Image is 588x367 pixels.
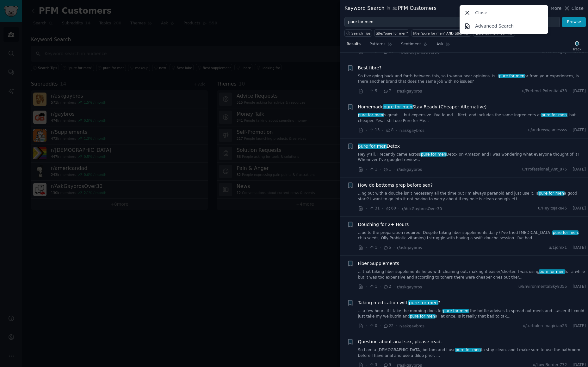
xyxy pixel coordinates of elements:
span: u/turbulen-magician23 [523,323,567,329]
span: · [382,205,383,212]
span: · [393,166,395,173]
span: u/EnvironmentalSky8355 [518,284,567,290]
span: r/askgaybros [399,128,424,133]
button: More [544,5,562,12]
a: Douching for 2+ Hours [358,221,409,228]
span: · [366,127,367,134]
div: Track [573,47,581,51]
span: 2 [383,284,391,290]
span: [DATE] [573,284,586,290]
span: · [366,166,367,173]
p: Advanced Search [475,23,514,29]
span: · [393,244,395,251]
a: ... a few hours if I take the morning does forpure for men(the bottle advises to spread out meds ... [358,308,586,319]
span: · [396,323,397,329]
span: Taking medication with ? [358,299,440,306]
span: · [569,245,571,251]
span: · [569,323,571,329]
a: Patterns [367,39,394,52]
a: ...ue to the preparation required. Despite taking fiber supplements daily (I’ve tried [MEDICAL_DA... [358,230,586,241]
span: · [569,127,571,133]
button: Close [564,5,584,12]
span: 1 [369,284,377,290]
a: How do bottoms prep before sex? [358,182,433,189]
span: · [382,127,383,134]
input: Try a keyword related to your business [344,17,560,28]
span: pure for men [409,314,436,319]
span: pure for men [357,113,384,117]
span: 8 [386,127,393,133]
div: title:"pure for men" [376,31,408,35]
a: Ask [434,39,452,52]
span: · [396,127,397,134]
span: · [366,284,367,290]
a: pure for menDetox [358,143,400,150]
span: · [380,284,381,290]
span: pure for men [539,269,565,274]
button: Browse [562,17,586,28]
span: [DATE] [573,127,586,133]
span: u/1jdmx1 [549,245,567,251]
span: 22 [383,323,393,329]
span: r/AskGaybrosOver30 [402,207,442,211]
a: Best fibre? [358,65,382,71]
span: 60 [386,206,396,211]
span: · [569,88,571,94]
span: u/Professional_Ant_875 [522,167,567,172]
span: [DATE] [573,323,586,329]
p: Close [475,10,487,16]
span: pure for men [420,152,447,157]
span: · [393,88,395,94]
span: Homemade Stay Ready (Cheaper Alternative) [358,104,487,110]
span: pure for men [538,191,564,196]
span: · [393,284,395,290]
a: So I’ve going back and forth between this, so I wanna hear opinions. Is itpure for menor from you... [358,74,586,85]
span: 15 [369,127,380,133]
span: pure for men [541,113,567,117]
span: 1 [383,167,391,172]
a: Taking medication withpure for men? [358,299,440,306]
span: r/AskGaybrosOver30 [399,50,440,55]
span: pure for men [443,309,469,313]
span: 0 [369,323,377,329]
span: Results [347,42,361,47]
a: Sentiment [399,39,430,52]
a: Hey y’all, I recently came acrosspure for menDetox on Amazon and I was wondering what everyone th... [358,152,586,163]
span: pure for men [455,348,481,352]
span: pure for men [552,230,579,235]
a: Fiber Supplements [358,260,399,267]
span: pure for men [383,104,413,109]
span: [DATE] [573,245,586,251]
button: Track [571,39,584,52]
span: Search Tips [351,31,371,35]
span: r/askgaybros [399,324,424,328]
span: r/askgaybros [397,167,422,172]
button: Search Tips [344,29,372,37]
span: pure for men [357,144,387,149]
span: r/askgaybros [397,89,422,93]
span: 5 [369,88,377,94]
span: · [398,205,399,212]
span: in [387,6,390,11]
span: · [569,167,571,172]
span: r/askgaybros [397,246,422,250]
a: ... that taking fiber supplements helps with cleaning out, making it easier/shorter. I was usingp... [358,269,586,280]
span: · [569,206,571,211]
span: pure for men [408,300,438,305]
a: Question about anal sex, please read. [358,338,442,345]
span: u/andrewwjamessss [528,127,567,133]
span: 7 [383,88,391,94]
span: r/askgaybros [397,285,422,289]
span: · [366,323,367,329]
div: title:"pure for men" AND title:"im" [413,31,470,35]
span: · [569,284,571,290]
span: Sentiment [401,42,421,47]
span: · [380,323,381,329]
a: So I am a [DEMOGRAPHIC_DATA] bottom and I usepure for mento stay clean. and I make sure to use th... [358,347,586,358]
span: · [380,244,381,251]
